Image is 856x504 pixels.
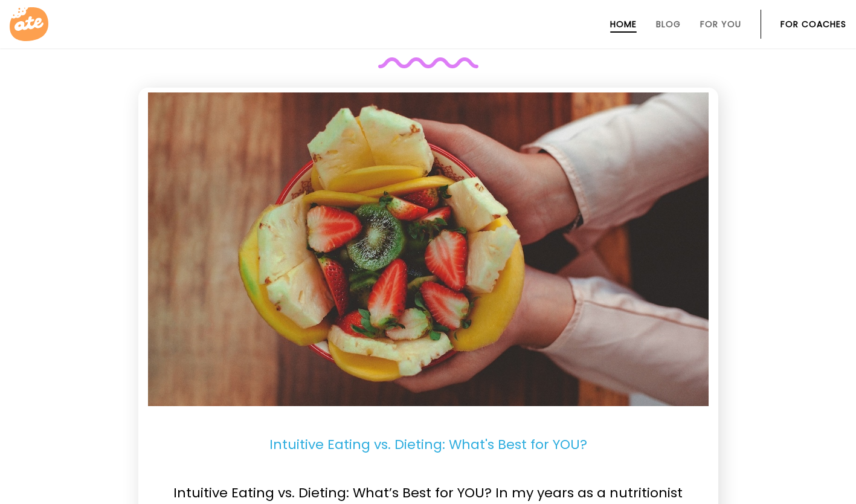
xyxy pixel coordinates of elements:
p: Intuitive Eating vs. Dieting: What's Best for YOU? [148,416,709,474]
a: Blog [656,19,681,29]
a: Home [610,19,637,29]
img: Intuitive Eating. Image: Unsplash-giancarlo-duarte [148,92,709,406]
a: For Coaches [780,19,846,29]
a: For You [700,19,741,29]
